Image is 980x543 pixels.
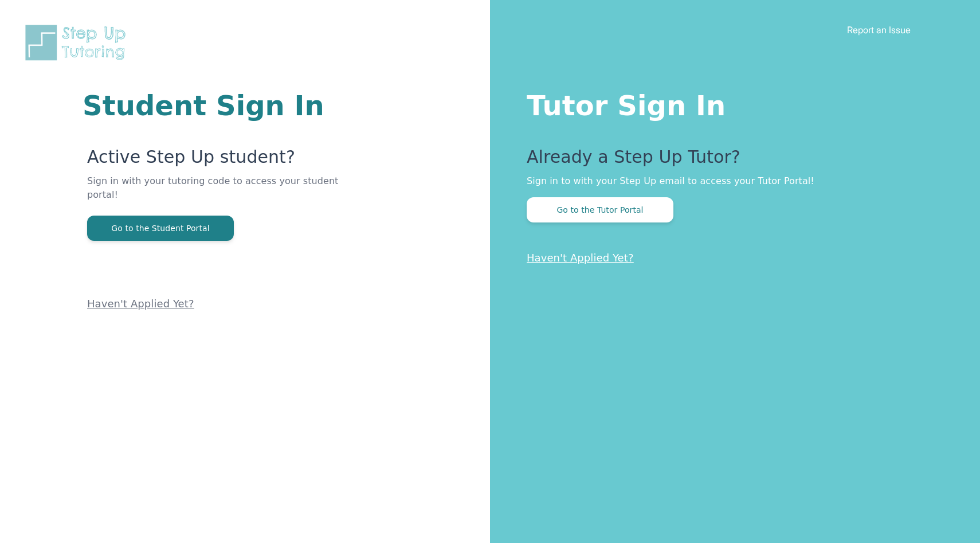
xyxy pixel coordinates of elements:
[527,147,934,174] p: Already a Step Up Tutor?
[527,174,934,188] p: Sign in to with your Step Up email to access your Tutor Portal!
[527,197,673,222] button: Go to the Tutor Portal
[87,222,234,233] a: Go to the Student Portal
[23,23,133,62] img: Step Up Tutoring horizontal logo
[87,216,234,241] button: Go to the Student Portal
[527,87,934,119] h1: Tutor Sign In
[87,174,352,216] p: Sign in with your tutoring code to access your student portal!
[87,147,352,174] p: Active Step Up student?
[527,252,634,264] a: Haven't Applied Yet?
[87,298,194,310] a: Haven't Applied Yet?
[83,92,352,119] h1: Student Sign In
[847,24,911,36] a: Report an Issue
[527,204,673,215] a: Go to the Tutor Portal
